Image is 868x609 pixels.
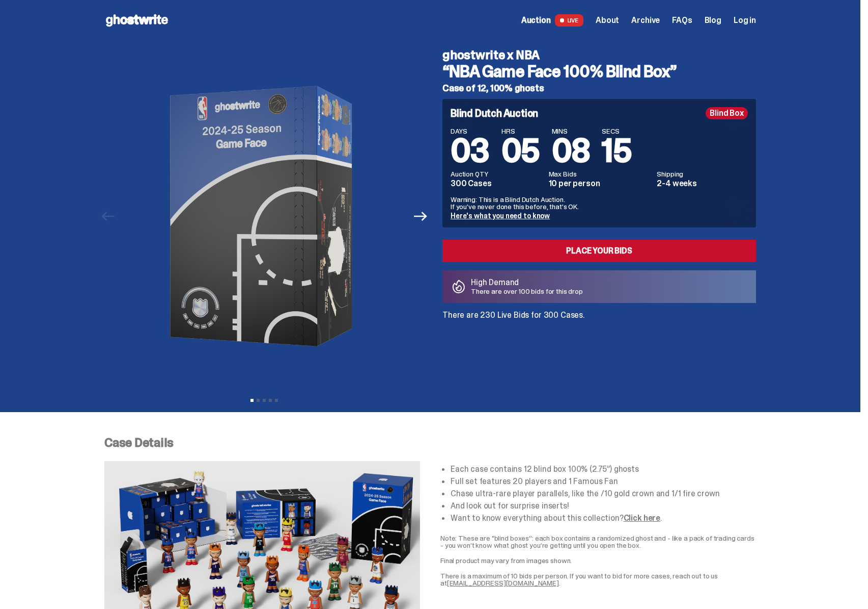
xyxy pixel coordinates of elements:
button: Next [409,205,432,227]
button: View slide 2 [257,399,260,402]
h4: Blind Dutch Auction [451,108,538,118]
span: 05 [501,130,540,172]
a: Auction LIVE [521,14,583,27]
li: Full set features 20 players and 1 Famous Fan [451,477,756,486]
span: 03 [451,130,489,172]
span: LIVE [555,14,584,27]
dd: 2-4 weeks [657,180,748,188]
h5: Case of 12, 100% ghosts [442,84,756,93]
dt: Max Bids [549,170,651,177]
span: 15 [602,130,631,172]
p: There is a maximum of 10 bids per person. If you want to bid for more cases, reach out to us at . [440,572,756,587]
p: There are 230 Live Bids for 300 Cases. [442,311,756,319]
button: View slide 4 [269,399,272,402]
a: About [596,16,619,24]
dt: Auction QTY [451,170,543,177]
p: Note: These are "blind boxes”: each box contains a randomized ghost and - like a pack of trading ... [440,535,756,549]
span: Auction [521,16,551,24]
a: Blog [705,16,721,24]
a: Log in [734,16,756,24]
a: Place your Bids [442,240,756,262]
a: [EMAIL_ADDRESS][DOMAIN_NAME] [447,578,559,588]
li: Chase ultra-rare player parallels, like the /10 gold crown and 1/1 fire crown [451,490,756,498]
div: Blind Box [706,107,748,119]
span: MINS [552,128,590,135]
p: There are over 100 bids for this drop [471,288,583,295]
a: FAQs [672,16,692,24]
dd: 300 Cases [451,180,543,188]
a: Here's what you need to know [451,211,550,220]
dt: Shipping [657,170,748,177]
span: 08 [552,130,590,172]
p: Warning: This is a Blind Dutch Auction. If you’ve never done this before, that’s OK. [451,196,748,210]
span: HRS [501,128,540,135]
dd: 10 per person [549,180,651,188]
button: View slide 1 [250,399,254,402]
p: Case Details [104,437,756,449]
li: Want to know everything about this collection? . [451,514,756,522]
a: Click here [624,513,660,523]
img: NBA-Hero-1.png [124,41,404,392]
li: Each case contains 12 blind box 100% (2.75”) ghosts [451,465,756,473]
li: And look out for surprise inserts! [451,502,756,510]
h4: ghostwrite x NBA [442,49,756,61]
button: View slide 3 [263,399,266,402]
h3: “NBA Game Face 100% Blind Box” [442,63,756,80]
p: High Demand [471,278,583,287]
span: DAYS [451,128,489,135]
a: Archive [631,16,660,24]
button: View slide 5 [275,399,278,402]
p: Final product may vary from images shown. [440,557,756,564]
span: SECS [602,128,631,135]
